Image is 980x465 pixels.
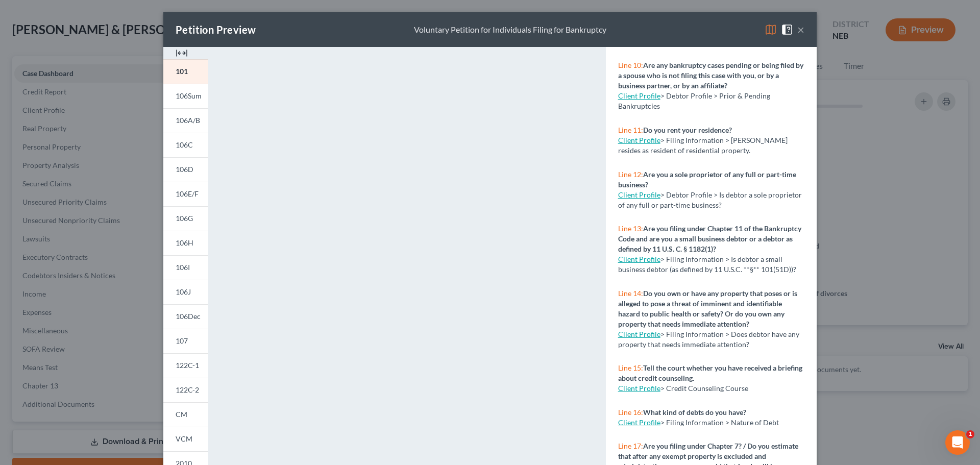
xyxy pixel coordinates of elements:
[176,287,191,296] span: 106J
[176,361,199,370] span: 122C-1
[163,231,208,255] a: 106H
[163,427,208,451] a: VCM
[414,24,606,36] div: Voluntary Petition for Individuals Filing for Bankruptcy
[618,224,643,233] span: Line 13:
[618,224,801,253] strong: Are you filing under Chapter 11 of the Bankruptcy Code and are you a small business debtor or a d...
[618,136,788,155] span: > Filing Information > [PERSON_NAME] resides as resident of residential property.
[163,133,208,157] a: 106C
[618,61,643,69] span: Line 10:
[163,206,208,231] a: 106G
[176,336,188,345] span: 107
[176,410,187,419] span: CM
[163,59,208,84] a: 101
[618,190,660,199] a: Client Profile
[643,408,746,417] strong: What kind of debts do you have?
[176,214,193,223] span: 106G
[618,190,802,209] span: > Debtor Profile > Is debtor a sole proprietor of any full or part-time business?
[643,126,732,134] strong: Do you rent your residence?
[176,238,193,247] span: 106H
[618,289,797,328] strong: Do you own or have any property that poses or is alleged to pose a threat of imminent and identif...
[618,255,796,274] span: > Filing Information > Is debtor a small business debtor (as defined by 11 U.S.C. **§** 101(51D))?
[163,255,208,280] a: 106I
[163,402,208,427] a: CM
[176,189,199,198] span: 106E/F
[176,434,192,443] span: VCM
[618,170,796,189] strong: Are you a sole proprietor of any full or part-time business?
[176,47,188,59] img: expand-e0f6d898513216a626fdd78e52531dac95497ffd26381d4c15ee2fc46db09dca.svg
[163,304,208,329] a: 106Dec
[163,280,208,304] a: 106J
[176,67,188,76] span: 101
[176,263,190,272] span: 106I
[176,140,193,149] span: 106C
[176,22,256,37] div: Petition Preview
[176,385,199,394] span: 122C-2
[163,157,208,182] a: 106D
[618,408,643,417] span: Line 16:
[618,61,803,90] strong: Are any bankruptcy cases pending or being filed by a spouse who is not filing this case with you,...
[163,84,208,108] a: 106Sum
[163,329,208,353] a: 107
[660,418,779,427] span: > Filing Information > Nature of Debt
[618,363,802,382] strong: Tell the court whether you have received a briefing about credit counseling.
[618,330,799,349] span: > Filing Information > Does debtor have any property that needs immediate attention?
[618,384,660,393] a: Client Profile
[618,126,643,134] span: Line 11:
[163,182,208,206] a: 106E/F
[618,91,660,100] a: Client Profile
[618,170,643,179] span: Line 12:
[660,384,748,393] span: > Credit Counseling Course
[176,116,200,125] span: 106A/B
[618,289,643,298] span: Line 14:
[176,91,202,100] span: 106Sum
[618,91,770,110] span: > Debtor Profile > Prior & Pending Bankruptcies
[945,430,970,455] iframe: Intercom live chat
[781,23,793,36] img: help-close-5ba153eb36485ed6c1ea00a893f15db1cb9b99d6cae46e1a8edb6c62d00a1a76.svg
[618,363,643,372] span: Line 15:
[765,23,777,36] img: map-eea8200ae884c6f1103ae1953ef3d486a96c86aabb227e865a55264e3737af1f.svg
[163,108,208,133] a: 106A/B
[176,165,193,174] span: 106D
[618,136,660,144] a: Client Profile
[618,418,660,427] a: Client Profile
[618,330,660,338] a: Client Profile
[163,378,208,402] a: 122C-2
[797,23,804,36] button: ×
[966,430,974,438] span: 1
[176,312,201,321] span: 106Dec
[163,353,208,378] a: 122C-1
[618,255,660,263] a: Client Profile
[618,442,643,450] span: Line 17:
